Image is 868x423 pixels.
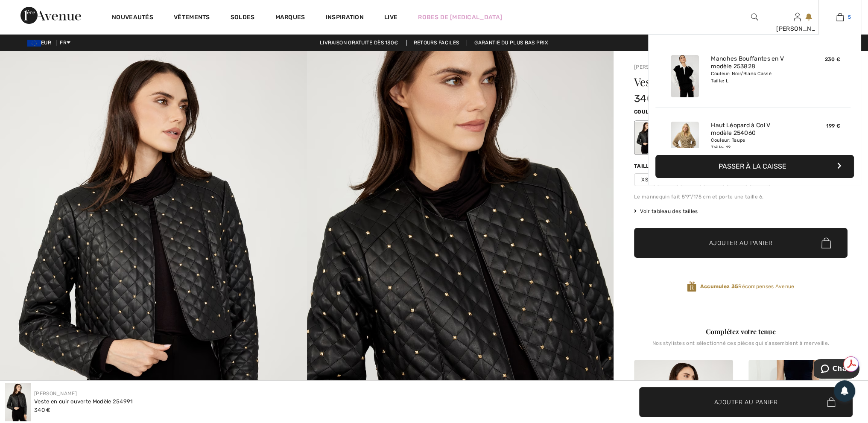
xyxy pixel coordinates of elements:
a: Nouveautés [112,14,153,23]
button: Passer à la caisse [655,155,854,178]
a: [PERSON_NAME] [634,64,677,70]
div: Nos stylistes ont sélectionné ces pièces qui s'assemblent à merveille. [634,340,848,353]
button: Ajouter au panier [634,228,848,258]
a: Live [384,13,397,22]
div: [PERSON_NAME] [776,24,818,33]
img: 1ère Avenue [20,7,81,24]
span: 340 € [34,407,51,413]
span: 199 € [826,123,841,129]
a: 5 [819,12,861,22]
span: 5 [848,13,851,21]
span: Ajouter au panier [709,239,773,248]
span: Voir tableau des tailles [634,207,698,215]
div: Veste en cuir ouverte Modèle 254991 [34,397,133,406]
a: Robes de [MEDICAL_DATA] [418,13,502,22]
a: Manches Bouffantes en V modèle 253828 [711,55,795,70]
img: Manches Bouffantes en V modèle 253828 [671,55,699,97]
span: EUR [27,40,55,46]
a: Vêtements [174,14,210,23]
img: Mon panier [836,12,844,22]
img: Récompenses Avenue [687,281,696,292]
a: [PERSON_NAME] [34,391,77,397]
img: Euro [27,40,41,47]
h1: Veste en cuir ouverte Modèle 254991 [634,76,812,88]
img: Bag.svg [827,397,835,407]
div: Le mannequin fait 5'9"/175 cm et porte une taille 6. [634,193,848,201]
img: Veste en Cuir Ouverte mod&egrave;le 254991 [5,383,31,421]
div: Couleur: Taupe Taille: 12 [711,137,795,151]
span: Couleur: [634,109,661,115]
img: recherche [751,12,758,22]
div: Complétez votre tenue [634,327,848,337]
div: Couleur: Noir/Blanc Cassé Taille: L [711,70,795,84]
a: Marques [275,14,305,23]
span: Ajouter au panier [714,397,778,406]
a: Se connecter [794,13,801,21]
a: Haut Léopard à Col V modèle 254060 [711,122,795,137]
iframe: Ouvre un widget dans lequel vous pouvez chatter avec l’un de nos agents [814,359,859,380]
span: FR [60,40,70,46]
a: Soldes [231,14,255,23]
span: Inspiration [326,14,364,23]
strong: Accumulez 35 [700,283,738,289]
a: Garantie du plus bas prix [468,40,555,46]
img: Bag.svg [821,237,831,248]
a: Retours faciles [406,40,467,46]
span: 230 € [825,56,841,62]
span: 340 € [634,93,664,105]
span: XS [634,173,655,186]
button: Ajouter au panier [639,387,853,417]
a: Livraison gratuite dès 130€ [313,40,405,46]
div: Noir [635,122,658,154]
span: Récompenses Avenue [700,283,794,290]
div: Taille: [634,162,656,170]
img: Haut Léopard à Col V modèle 254060 [671,122,699,164]
img: Mes infos [794,12,801,22]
